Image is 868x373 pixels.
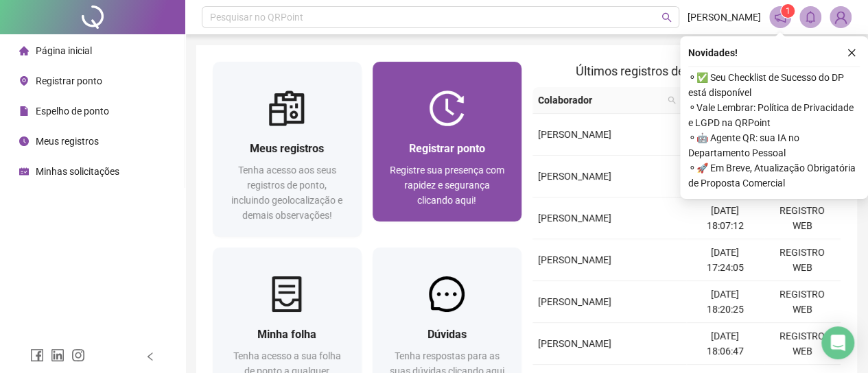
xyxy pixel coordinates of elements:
[688,10,761,25] span: [PERSON_NAME]
[36,75,102,86] span: Registrar ponto
[774,11,786,23] span: notification
[764,281,841,323] td: REGISTRO WEB
[847,48,856,58] span: close
[30,348,44,362] span: facebook
[688,100,860,130] span: ⚬ Vale Lembrar: Política de Privacidade e LGPD na QRPoint
[538,296,611,307] span: [PERSON_NAME]
[538,93,662,108] span: Colaborador
[19,167,29,176] span: schedule
[688,160,860,191] span: ⚬ 🚀 Em Breve, Atualização Obrigatória de Proposta Comercial
[786,6,790,16] span: 1
[427,328,467,341] span: Dúvidas
[688,130,860,160] span: ⚬ 🤖 Agente QR: sua IA no Departamento Pessoal
[19,76,29,86] span: environment
[665,90,679,110] span: search
[538,213,611,224] span: [PERSON_NAME]
[538,254,611,265] span: [PERSON_NAME]
[668,96,676,104] span: search
[830,7,851,27] img: 73922
[804,11,817,23] span: bell
[764,239,841,281] td: REGISTRO WEB
[36,45,92,56] span: Página inicial
[257,328,316,341] span: Minha folha
[686,197,763,239] td: [DATE] 18:07:12
[71,348,85,362] span: instagram
[781,4,795,18] sup: 1
[538,171,611,182] span: [PERSON_NAME]
[576,64,797,78] span: Últimos registros de ponto sincronizados
[36,106,109,117] span: Espelho de ponto
[145,352,155,361] span: left
[821,326,854,359] div: Open Intercom Messenger
[250,142,324,155] span: Meus registros
[686,281,763,323] td: [DATE] 18:20:25
[764,323,841,365] td: REGISTRO WEB
[231,165,342,221] span: Tenha acesso aos seus registros de ponto, incluindo geolocalização e demais observações!
[538,338,611,349] span: [PERSON_NAME]
[51,348,64,362] span: linkedin
[36,136,99,147] span: Meus registros
[19,46,29,56] span: home
[19,106,29,116] span: file
[686,239,763,281] td: [DATE] 17:24:05
[19,136,29,146] span: clock-circle
[373,62,521,221] a: Registrar pontoRegistre sua presença com rapidez e segurança clicando aqui!
[764,197,841,239] td: REGISTRO WEB
[538,129,611,140] span: [PERSON_NAME]
[688,70,860,100] span: ⚬ ✅ Seu Checklist de Sucesso do DP está disponível
[409,142,485,155] span: Registrar ponto
[213,62,362,237] a: Meus registrosTenha acesso aos seus registros de ponto, incluindo geolocalização e demais observa...
[686,323,763,365] td: [DATE] 18:06:47
[36,166,119,177] span: Minhas solicitações
[390,165,504,206] span: Registre sua presença com rapidez e segurança clicando aqui!
[661,12,672,23] span: search
[688,45,738,60] span: Novidades !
